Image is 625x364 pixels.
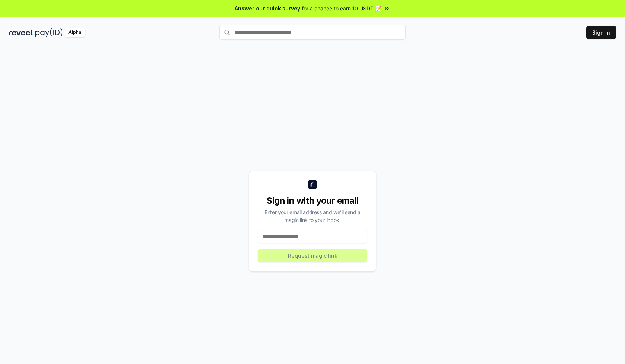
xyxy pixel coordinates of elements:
[258,208,367,224] div: Enter your email address and we’ll send a magic link to your inbox.
[9,28,34,37] img: reveel_dark
[235,4,300,12] span: Answer our quick survey
[302,4,381,12] span: for a chance to earn 10 USDT 📝
[308,180,317,189] img: logo_small
[35,28,63,37] img: pay_id
[586,26,616,39] button: Sign In
[258,195,367,207] div: Sign in with your email
[64,28,85,37] div: Alpha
